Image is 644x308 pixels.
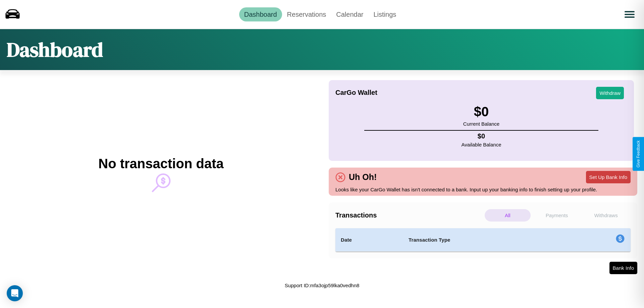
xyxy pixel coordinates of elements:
table: simple table [335,228,631,252]
button: Bank Info [609,262,637,274]
div: Give Feedback [636,140,641,168]
h2: No transaction data [98,156,223,171]
div: Open Intercom Messenger [7,285,23,301]
button: Withdraw [596,87,624,99]
p: Available Balance [462,140,501,149]
p: Support ID: mfa3ojp59lka0vedhn8 [285,281,360,290]
p: Looks like your CarGo Wallet has isn't connected to a bank. Input up your banking info to finish ... [335,185,631,194]
a: Listings [368,7,401,21]
h4: Transactions [335,211,483,219]
p: Withdraws [583,209,629,222]
h4: Transaction Type [409,236,561,244]
h4: Uh Oh! [345,172,380,182]
p: All [485,209,531,222]
p: Payments [534,209,580,222]
a: Reservations [282,7,331,21]
button: Open menu [620,5,639,24]
h4: $ 0 [462,132,501,140]
h4: CarGo Wallet [335,89,377,97]
h3: $ 0 [463,104,499,119]
button: Set Up Bank Info [586,171,631,183]
h4: Date [341,236,398,244]
a: Dashboard [239,7,282,21]
h1: Dashboard [7,36,103,63]
p: Current Balance [463,119,499,128]
a: Calendar [331,7,368,21]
